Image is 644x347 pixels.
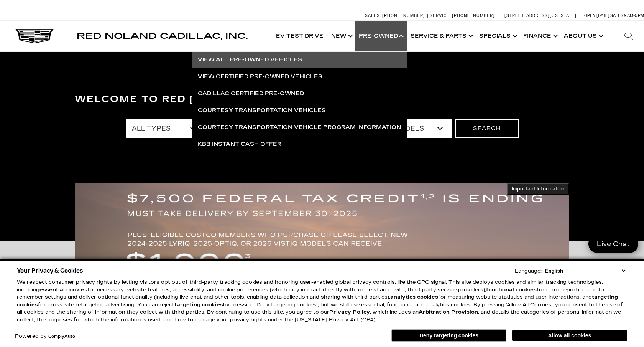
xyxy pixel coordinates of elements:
[15,334,75,339] div: Powered by
[355,21,407,51] a: Pre-Owned
[504,13,577,18] a: [STREET_ADDRESS][US_STATE]
[192,119,407,136] a: Courtesy Transportation Vehicle Program Information
[390,294,438,300] strong: analytics cookies
[48,334,75,339] a: ComplyAuto
[373,119,452,138] select: Filter by model
[452,13,495,18] span: [PHONE_NUMBER]
[475,21,519,51] a: Specials
[455,119,519,138] button: Search
[192,68,407,85] a: View Certified Pre-Owned Vehicles
[39,287,87,293] strong: essential cookies
[593,240,634,248] span: Live Chat
[624,13,644,18] span: 9 AM-6 PM
[512,330,627,341] button: Allow all cookies
[192,85,407,102] a: Cadillac Certified Pre-Owned
[515,269,542,274] div: Language:
[77,32,248,40] a: Red Noland Cadillac, Inc.
[15,29,54,43] img: Cadillac Dark Logo with Cadillac White Text
[519,21,560,51] a: Finance
[430,13,451,18] span: Service:
[512,186,565,192] span: Important Information
[588,235,638,253] a: Live Chat
[407,21,475,51] a: Service & Parts
[75,92,569,107] h3: Welcome to Red [PERSON_NAME] Cadillac, Inc.
[560,21,606,51] a: About Us
[126,119,204,138] select: Filter by type
[192,51,407,68] a: View All Pre-Owned Vehicles
[272,21,327,51] a: EV Test Drive
[329,309,370,315] a: Privacy Policy
[584,13,609,18] span: Open [DATE]
[610,13,624,18] span: Sales:
[391,329,506,342] button: Deny targeting cookies
[327,21,355,51] a: New
[486,287,537,293] strong: functional cookies
[427,13,497,18] a: Service: [PHONE_NUMBER]
[365,13,427,18] a: Sales: [PHONE_NUMBER]
[17,265,83,276] span: Your Privacy & Cookies
[365,13,381,18] span: Sales:
[419,309,478,315] strong: Arbitration Provision
[17,294,618,308] strong: targeting cookies
[192,136,407,153] a: KBB Instant Cash Offer
[17,279,627,324] p: We respect consumer privacy rights by letting visitors opt out of third-party tracking cookies an...
[192,102,407,119] a: Courtesy Transportation Vehicles
[174,302,223,308] strong: targeting cookies
[77,31,248,41] span: Red Noland Cadillac, Inc.
[543,267,627,274] select: Language Select
[382,13,425,18] span: [PHONE_NUMBER]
